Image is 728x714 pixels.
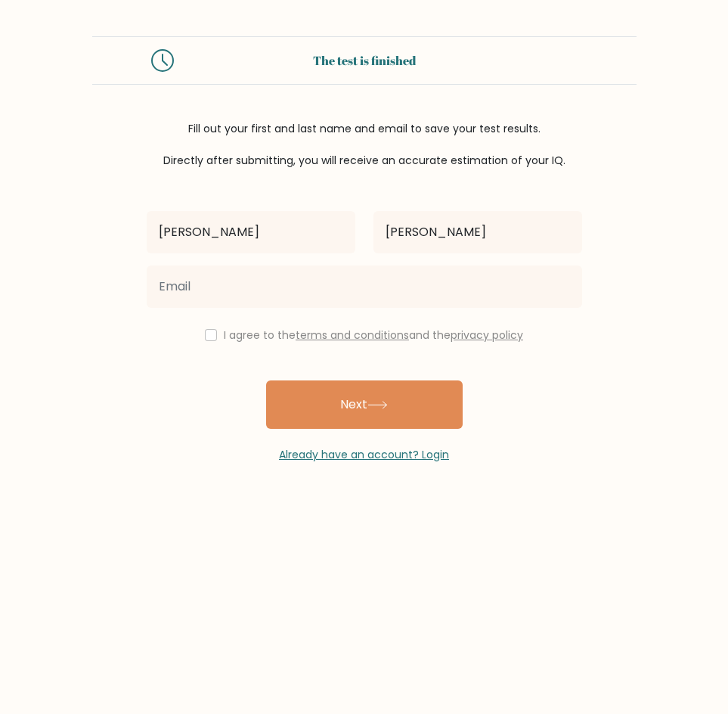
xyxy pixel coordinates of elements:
a: Already have an account? Login [279,447,449,462]
a: privacy policy [451,328,523,343]
div: Fill out your first and last name and email to save your test results. Directly after submitting,... [92,121,637,169]
div: The test is finished [192,51,537,70]
input: Email [147,265,582,308]
a: terms and conditions [296,328,409,343]
input: First name [147,211,355,253]
button: Next [266,380,463,429]
input: Last name [373,211,582,253]
label: I agree to the and the [224,328,523,343]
